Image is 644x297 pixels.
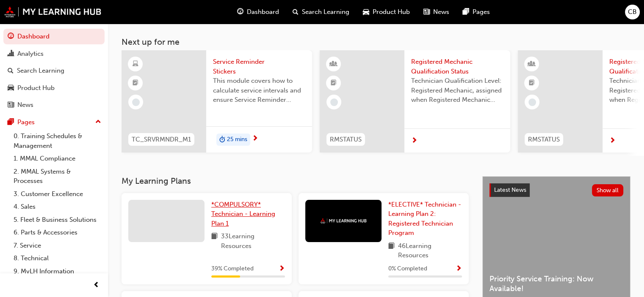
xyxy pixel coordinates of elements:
span: This module covers how to calculate service intervals and ensure Service Reminder Stickers are co... [213,76,305,105]
a: *ELECTIVE* Technician - Learning Plan 2: Registered Technician Program [388,200,462,238]
a: Search Learning [3,63,105,79]
span: RMSTATUS [528,135,560,144]
span: TC_SRVRMNDR_M1 [132,135,191,144]
div: Pages [17,117,35,127]
span: pages-icon [8,119,14,126]
span: car-icon [8,84,14,92]
span: learningResourceType_INSTRUCTOR_LED-icon [331,59,337,70]
span: duration-icon [219,134,225,145]
span: book-icon [211,232,218,251]
span: next-icon [252,135,258,143]
span: guage-icon [237,7,243,17]
span: Latest News [494,186,526,193]
a: News [3,97,105,113]
span: Dashboard [247,7,279,17]
span: Search Learning [302,7,349,17]
span: search-icon [8,67,14,75]
span: Registered Mechanic Qualification Status [411,57,503,76]
span: Product Hub [373,7,410,17]
span: learningRecordVerb_NONE-icon [330,98,338,106]
a: 6. Parts & Accessories [10,226,105,239]
button: Show Progress [456,264,462,274]
span: next-icon [411,137,417,145]
span: car-icon [363,7,369,17]
button: Pages [3,114,105,130]
a: RMSTATUSRegistered Mechanic Qualification StatusTechnician Qualification Level: Registered Mechan... [320,50,510,153]
button: Show all [592,184,624,196]
a: 5. Fleet & Business Solutions [10,213,105,226]
a: 4. Sales [10,200,105,213]
span: learningRecordVerb_NONE-icon [132,98,140,106]
span: 0 % Completed [388,264,427,274]
span: RMSTATUS [330,135,362,144]
span: CB [628,7,637,17]
span: 39 % Completed [211,264,254,274]
span: Show Progress [456,265,462,273]
span: *ELECTIVE* Technician - Learning Plan 2: Registered Technician Program [388,201,461,237]
a: Analytics [3,46,105,62]
a: Product Hub [3,80,105,96]
button: CB [625,5,640,19]
span: Technician Qualification Level: Registered Mechanic, assigned when Registered Mechanic modules ha... [411,76,503,105]
span: chart-icon [8,50,14,58]
span: *COMPULSORY* Technician - Learning Plan 1 [211,201,275,227]
span: 46 Learning Resources [398,241,462,260]
span: booktick-icon [133,78,138,89]
div: Product Hub [17,83,55,93]
img: mmal [4,6,102,17]
a: TC_SRVRMNDR_M1Service Reminder StickersThis module covers how to calculate service intervals and ... [122,50,312,153]
span: book-icon [388,241,395,260]
span: search-icon [293,7,299,17]
div: Search Learning [17,66,64,76]
span: news-icon [423,7,430,17]
span: up-icon [95,117,101,128]
a: search-iconSearch Learning [286,3,356,21]
a: 0. Training Schedules & Management [10,130,105,152]
span: booktick-icon [331,78,337,89]
span: learningResourceType_ELEARNING-icon [133,59,138,70]
h3: Next up for me [108,37,644,47]
span: learningRecordVerb_NONE-icon [528,98,536,106]
span: booktick-icon [529,78,535,89]
span: Pages [473,7,490,17]
span: learningResourceType_INSTRUCTOR_LED-icon [529,59,535,70]
button: Show Progress [279,264,285,274]
a: news-iconNews [417,3,456,21]
span: Service Reminder Stickers [213,57,305,76]
span: news-icon [8,101,14,109]
a: Latest NewsShow all [489,183,623,197]
a: car-iconProduct Hub [356,3,417,21]
img: mmal [320,218,367,223]
h3: My Learning Plans [122,176,469,186]
a: guage-iconDashboard [230,3,286,21]
span: prev-icon [93,280,100,291]
span: next-icon [609,137,616,145]
a: 9. MyLH Information [10,265,105,278]
a: 3. Customer Excellence [10,188,105,201]
a: 8. Technical [10,252,105,265]
div: Analytics [17,49,44,59]
a: 7. Service [10,239,105,252]
span: 33 Learning Resources [221,232,285,251]
a: pages-iconPages [456,3,497,21]
span: pages-icon [463,7,469,17]
a: 2. MMAL Systems & Processes [10,165,105,188]
span: Show Progress [279,265,285,273]
span: News [433,7,449,17]
span: guage-icon [8,33,14,41]
a: *COMPULSORY* Technician - Learning Plan 1 [211,200,285,229]
a: Dashboard [3,29,105,44]
a: 1. MMAL Compliance [10,152,105,165]
div: News [17,100,33,110]
span: Priority Service Training: Now Available! [489,274,623,293]
span: 25 mins [227,135,247,144]
button: DashboardAnalyticsSearch LearningProduct HubNews [3,27,105,114]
